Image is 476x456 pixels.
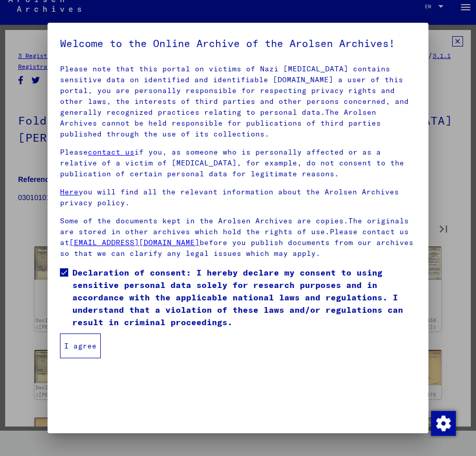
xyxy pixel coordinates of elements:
[72,266,416,328] span: Declaration of consent: I hereby declare my consent to using sensitive personal data solely for r...
[431,411,456,436] img: Change consent
[431,411,455,435] div: Change consent
[69,238,199,247] a: [EMAIL_ADDRESS][DOMAIN_NAME]
[60,187,79,196] a: Here
[88,147,134,157] a: contact us
[60,64,416,140] p: Please note that this portal on victims of Nazi [MEDICAL_DATA] contains sensitive data on identif...
[60,147,416,179] p: Please if you, as someone who is personally affected or as a relative of a victim of [MEDICAL_DAT...
[60,187,416,208] p: you will find all the relevant information about the Arolsen Archives privacy policy.
[60,333,101,358] button: I agree
[60,216,416,259] p: Some of the documents kept in the Arolsen Archives are copies.The originals are stored in other a...
[60,35,416,52] h5: Welcome to the Online Archive of the Arolsen Archives!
